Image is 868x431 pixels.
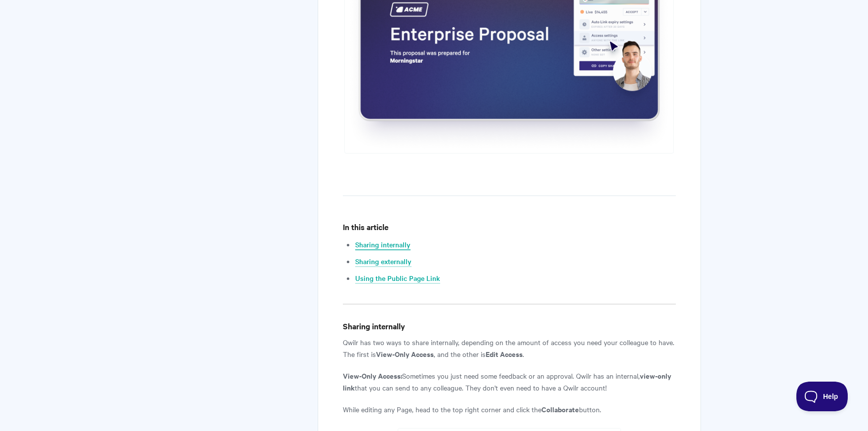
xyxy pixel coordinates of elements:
strong: Collaborate [541,404,579,414]
strong: Edit Access [486,349,523,359]
strong: View-Only Access [376,349,434,359]
strong: view-only link [343,370,671,392]
h4: Sharing internally [343,320,675,332]
p: Sometimes you just need some feedback or an approval. Qwilr has an internal, that you can send to... [343,370,675,393]
strong: View-Only Access: [343,370,402,381]
a: Using the Public Page Link [355,273,440,284]
strong: In this article [343,221,388,232]
a: Sharing internally [355,239,411,250]
a: Sharing externally [355,256,412,267]
iframe: Toggle Customer Support [796,382,848,411]
p: Qwilr has two ways to share internally, depending on the amount of access you need your colleague... [343,336,675,360]
p: While editing any Page, head to the top right corner and click the button. [343,403,675,415]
